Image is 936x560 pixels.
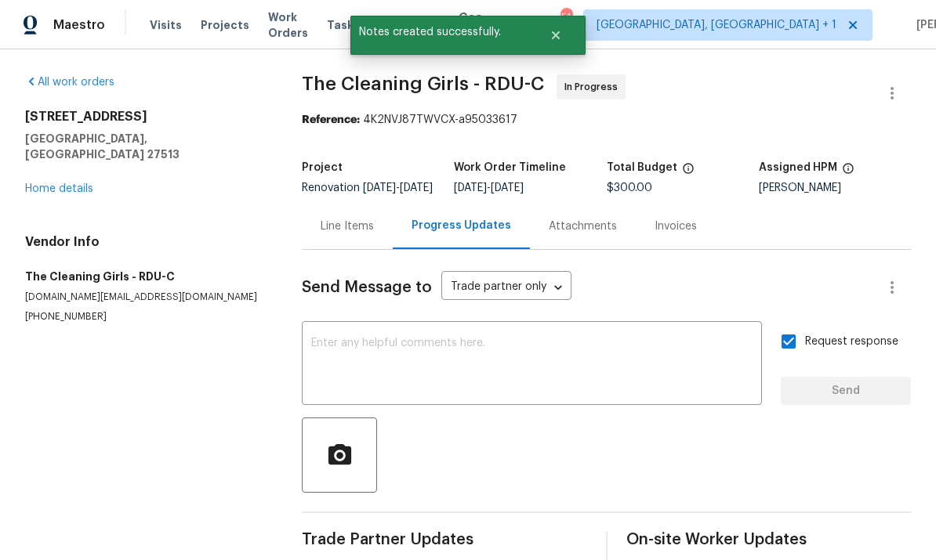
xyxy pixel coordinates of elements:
h5: Total Budget [607,162,677,173]
p: [DOMAIN_NAME][EMAIL_ADDRESS][DOMAIN_NAME] [25,291,264,304]
a: Home details [25,183,93,194]
span: In Progress [564,79,624,95]
span: - [363,182,433,193]
span: Request response [805,334,898,350]
div: Invoices [655,219,697,234]
span: Work Orders [268,9,308,41]
span: [DATE] [454,182,487,193]
span: Tasks [327,20,360,31]
div: Trade partner only [441,275,571,301]
span: Trade Partner Updates [302,532,587,547]
h5: Project [302,162,343,173]
span: Send Message to [302,280,432,295]
span: [DATE] [400,182,433,193]
button: Close [530,20,582,51]
span: The total cost of line items that have been proposed by Opendoor. This sum includes line items th... [682,162,695,182]
h5: The Cleaning Girls - RDU-C [25,269,264,284]
h4: Vendor Info [25,234,264,250]
span: Geo Assignments [459,9,534,41]
b: Reference: [302,114,360,125]
div: 4K2NVJ87TWVCX-a95033617 [302,112,911,128]
div: Line Items [321,219,374,234]
h5: Work Order Timeline [454,162,566,173]
div: Progress Updates [412,218,511,233]
span: On-site Worker Updates [626,532,912,547]
div: [PERSON_NAME] [759,182,911,193]
span: [DATE] [363,182,396,193]
span: Maestro [53,17,105,33]
span: $300.00 [607,182,652,193]
div: 51 [561,9,571,25]
span: The Cleaning Girls - RDU-C [302,74,544,93]
h5: [GEOGRAPHIC_DATA], [GEOGRAPHIC_DATA] 27513 [25,131,264,162]
a: All work orders [25,77,114,88]
span: - [454,182,524,193]
span: [GEOGRAPHIC_DATA], [GEOGRAPHIC_DATA] + 1 [597,17,836,33]
span: Renovation [302,182,433,193]
h2: [STREET_ADDRESS] [25,109,264,125]
p: [PHONE_NUMBER] [25,310,264,323]
span: Projects [201,17,249,33]
div: Attachments [549,219,617,234]
span: [DATE] [491,182,524,193]
h5: Assigned HPM [759,162,837,173]
span: The hpm assigned to this work order. [842,162,854,182]
span: Visits [150,17,182,33]
span: Notes created successfully. [350,16,530,49]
